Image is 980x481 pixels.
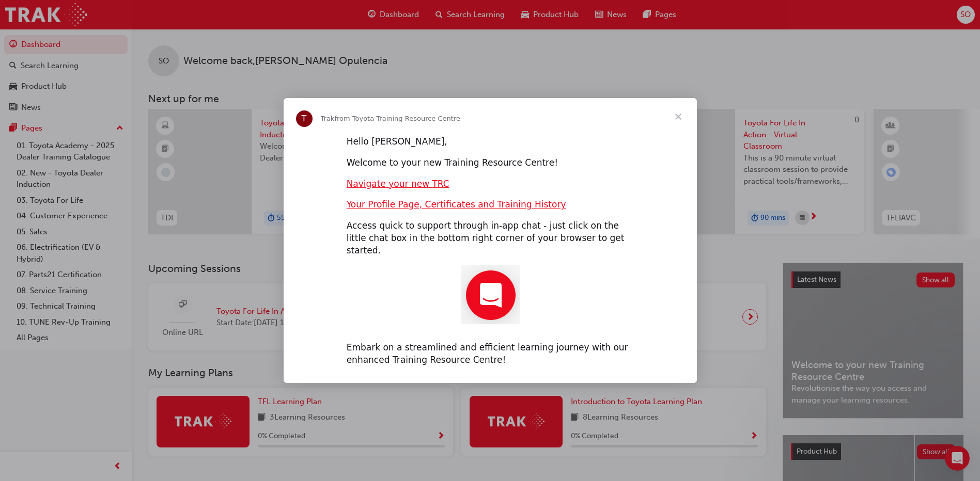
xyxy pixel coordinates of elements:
div: Profile image for Trak [296,110,313,127]
span: from Toyota Training Resource Centre [334,115,460,122]
span: Close [660,98,697,135]
div: Access quick to support through in-app chat - just click on the little chat box in the bottom rig... [347,220,634,256]
a: Your Profile Page, Certificates and Training History [347,199,566,210]
div: Embark on a streamlined and efficient learning journey with our enhanced Training Resource Centre! [347,342,634,366]
span: Trak [321,115,335,122]
div: Welcome to your new Training Resource Centre! [347,157,634,169]
a: Navigate your new TRC [347,179,449,189]
div: Hello [PERSON_NAME], [347,136,634,148]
